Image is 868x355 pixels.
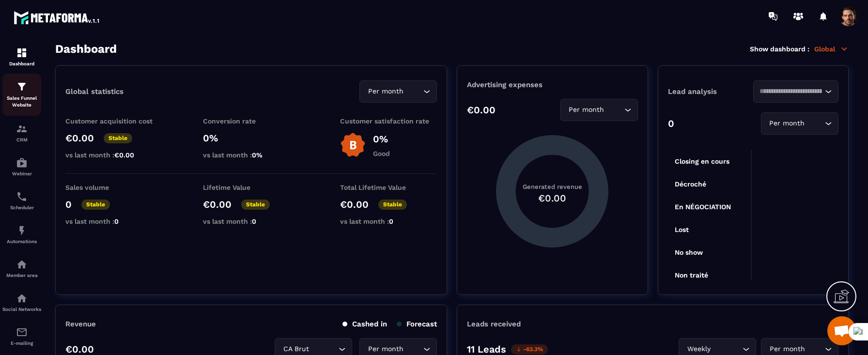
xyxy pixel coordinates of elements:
p: Leads received [467,320,521,328]
p: Scheduler [2,205,41,210]
a: social-networksocial-networkSocial Networks [2,285,41,319]
img: automations [16,225,28,236]
span: CA Brut [281,344,311,355]
span: 0 [114,217,119,225]
p: €0.00 [65,343,94,355]
p: Stable [104,133,132,143]
p: €0.00 [203,199,232,210]
img: logo [14,9,101,26]
span: Per month [767,344,807,355]
a: formationformationSales Funnel Website [2,74,41,116]
tspan: En NÉGOCIATION [675,203,731,211]
p: Sales Funnel Website [2,95,41,108]
input: Search for option [759,86,822,97]
p: 0 [668,118,674,129]
p: CRM [2,137,41,142]
div: Search for option [761,112,838,135]
p: Global statistics [65,87,124,96]
p: Social Networks [2,307,41,312]
p: Lifetime Value [203,184,300,191]
p: Webinar [2,171,41,176]
img: scheduler [16,191,28,202]
tspan: Closing en cours [675,157,729,166]
a: schedulerschedulerScheduler [2,184,41,217]
input: Search for option [713,344,740,355]
p: vs last month : [65,151,162,159]
img: b-badge-o.b3b20ee6.svg [340,132,366,158]
tspan: Décroché [675,180,706,188]
input: Search for option [311,344,336,355]
p: Global [814,45,849,53]
img: automations [16,157,28,169]
p: Stable [241,200,270,210]
a: automationsautomationsWebinar [2,150,41,184]
tspan: No show [675,248,703,256]
img: social-network [16,293,28,304]
a: Mở cuộc trò chuyện [827,316,856,345]
p: vs last month : [65,217,162,225]
img: formation [16,81,28,93]
input: Search for option [807,344,822,355]
div: Search for option [359,80,437,103]
img: email [16,326,28,338]
p: Lead analysis [668,87,753,96]
a: formationformationDashboard [2,40,41,74]
p: vs last month : [340,217,437,225]
tspan: Lost [675,226,689,233]
p: Customer acquisition cost [65,117,162,125]
p: E-mailing [2,340,41,346]
p: Cashed in [342,320,387,328]
div: Search for option [560,99,638,121]
p: €0.00 [65,132,94,144]
h3: Dashboard [55,42,117,56]
p: Show dashboard : [750,45,809,53]
span: Per month [366,344,405,355]
a: emailemailE-mailing [2,319,41,353]
p: Total Lifetime Value [340,184,437,191]
p: Good [373,150,390,157]
p: €0.00 [467,104,496,116]
p: vs last month : [203,151,300,159]
p: 0 [65,199,72,210]
p: Advertising expenses [467,80,637,89]
tspan: Non traité [675,271,708,279]
input: Search for option [405,344,421,355]
img: formation [16,123,28,135]
input: Search for option [807,118,822,129]
a: formationformationCRM [2,116,41,150]
span: 0 [389,217,393,225]
p: Conversion rate [203,117,300,125]
p: €0.00 [340,199,369,210]
span: €0.00 [114,151,134,159]
span: Weekly [685,344,713,355]
span: Per month [567,105,606,115]
p: Stable [81,200,110,210]
span: Per month [366,86,405,97]
p: Dashboard [2,61,41,66]
p: vs last month : [203,217,300,225]
p: Automations [2,239,41,244]
p: Forecast [397,320,437,328]
input: Search for option [606,105,622,115]
p: Sales volume [65,184,162,191]
a: automationsautomationsMember area [2,251,41,285]
a: automationsautomationsAutomations [2,217,41,251]
p: Stable [378,200,407,210]
img: formation [16,47,28,59]
input: Search for option [405,86,421,97]
div: Search for option [753,80,838,103]
span: 0% [252,151,263,159]
p: -63.3% [511,344,548,355]
p: 11 Leads [467,343,506,355]
p: Member area [2,273,41,278]
p: Customer satisfaction rate [340,117,437,125]
p: 0% [373,133,390,145]
p: 0% [203,132,300,144]
span: Per month [767,118,807,129]
img: automations [16,259,28,270]
p: Revenue [65,320,96,328]
span: 0 [252,217,256,225]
